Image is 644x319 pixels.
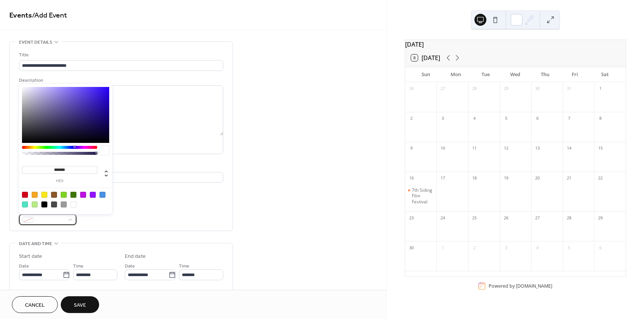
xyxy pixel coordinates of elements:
span: Date and time [19,240,52,248]
div: 8 [596,115,604,123]
div: 19 [502,174,510,182]
div: #50E3C2 [22,201,28,207]
div: 26 [502,214,510,222]
div: 5 [502,115,510,123]
div: 17 [439,174,447,182]
div: Sat [590,67,620,82]
div: Thu [530,67,560,82]
div: 27 [533,214,542,222]
div: Location [19,163,222,171]
div: #BD10E0 [80,192,86,198]
div: #FFFFFF [70,201,76,207]
span: Time [73,262,83,270]
div: 24 [439,214,447,222]
div: 30 [533,85,542,93]
div: 5 [565,244,573,252]
div: #9013FE [90,192,96,198]
div: #9B9B9B [61,201,67,207]
div: 28 [565,214,573,222]
div: #F8E71C [41,192,47,198]
div: 25 [470,214,479,222]
div: Sun [411,67,441,82]
div: 23 [407,214,416,222]
div: Wed [501,67,530,82]
div: 29 [596,214,604,222]
div: 16 [407,174,416,182]
div: 11 [470,144,479,153]
div: #8B572A [51,192,57,198]
div: #7ED321 [61,192,67,198]
div: 30 [407,244,416,252]
div: 13 [533,144,542,153]
button: Cancel [12,296,58,313]
div: 4 [533,244,542,252]
div: Description [19,76,222,84]
a: [DOMAIN_NAME] [516,283,552,289]
div: 2 [470,244,479,252]
button: 8[DATE] [408,53,443,63]
div: 7th Siding Film Festival [405,187,437,205]
div: Fri [560,67,590,82]
div: 15 [596,144,604,153]
span: Save [74,301,86,309]
div: #4A4A4A [51,201,57,207]
div: 7th Siding Film Festival [412,187,434,205]
div: 31 [565,85,573,93]
div: 1 [596,85,604,93]
div: 20 [533,174,542,182]
div: Mon [441,67,471,82]
div: #B8E986 [32,201,38,207]
div: #4A90E2 [100,192,105,198]
button: Save [61,296,99,313]
span: / Add Event [32,8,67,23]
span: Date [19,262,29,270]
span: Time [179,262,189,270]
div: 4 [470,115,479,123]
div: 6 [596,244,604,252]
div: 6 [533,115,542,123]
div: Title [19,51,222,59]
div: Start date [19,253,42,260]
div: 22 [596,174,604,182]
span: Date [125,262,135,270]
div: #417505 [70,192,76,198]
span: Event details [19,38,52,46]
div: 14 [565,144,573,153]
div: 12 [502,144,510,153]
div: 28 [470,85,479,93]
div: 27 [439,85,447,93]
div: 3 [502,244,510,252]
div: 18 [470,174,479,182]
div: 1 [439,244,447,252]
div: 3 [439,115,447,123]
div: [DATE] [405,40,626,49]
div: #F5A623 [32,192,38,198]
div: Powered by [489,283,552,289]
div: 2 [407,115,416,123]
div: 29 [502,85,510,93]
div: 9 [407,144,416,153]
div: 26 [407,85,416,93]
div: 21 [565,174,573,182]
div: End date [125,253,146,260]
div: #D0021B [22,192,28,198]
div: 10 [439,144,447,153]
div: 7 [565,115,573,123]
label: hex [22,179,97,183]
a: Events [9,8,32,23]
span: Cancel [25,301,45,309]
div: Tue [471,67,501,82]
div: #000000 [41,201,47,207]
